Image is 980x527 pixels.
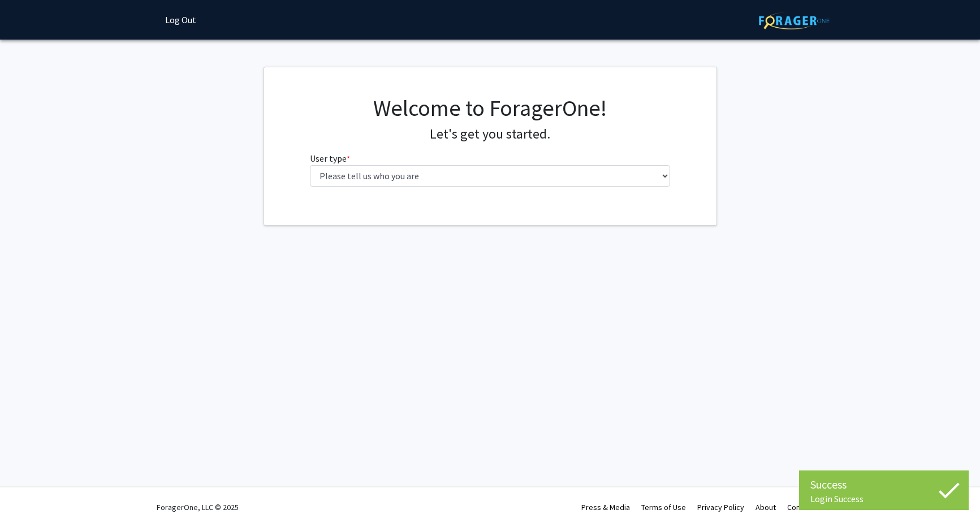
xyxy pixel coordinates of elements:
a: Privacy Policy [697,502,744,512]
h4: Let's get you started. [310,126,670,142]
h1: Welcome to ForagerOne! [310,94,670,122]
a: Terms of Use [641,502,686,512]
a: About [755,502,776,512]
div: Login Success [810,493,957,504]
a: Press & Media [581,502,630,512]
label: User type [310,152,350,165]
div: ForagerOne, LLC © 2025 [157,487,239,527]
a: Contact Us [787,502,824,512]
img: ForagerOne Logo [759,12,830,29]
div: Success [810,476,957,493]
